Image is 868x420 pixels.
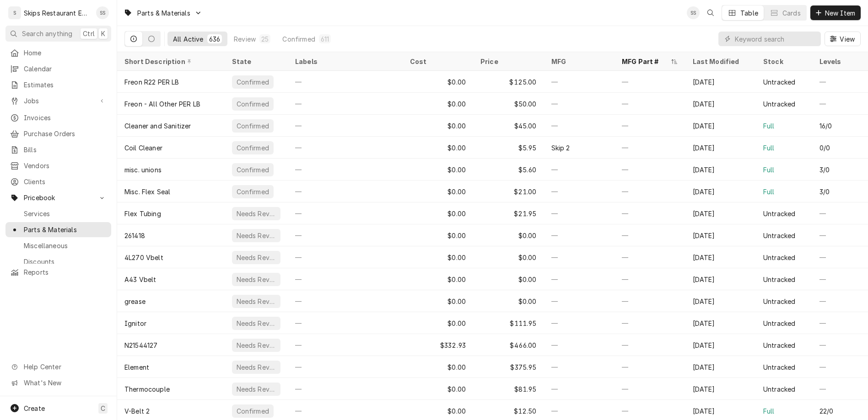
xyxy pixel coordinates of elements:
div: 25 [261,34,269,44]
div: — [288,290,403,312]
div: Levels [819,57,859,66]
button: View [825,32,861,46]
span: Search anything [22,29,72,38]
a: Clients [5,174,111,189]
div: $0.00 [403,137,474,159]
div: — [615,246,685,268]
div: Needs Review [236,297,277,306]
span: Miscellaneous [24,241,107,250]
div: $111.95 [473,312,544,334]
div: Shan Skipper's Avatar [96,6,109,19]
div: [DATE] [685,290,756,312]
div: [DATE] [685,268,756,290]
div: Needs Review [236,253,277,262]
div: Needs Review [236,362,277,372]
div: — [615,115,685,137]
div: Untracked [763,99,795,109]
div: — [288,202,403,224]
div: $0.00 [473,290,544,312]
div: Untracked [763,209,795,218]
div: Ignitor [124,319,146,328]
div: — [615,137,685,159]
div: $0.00 [473,224,544,246]
div: $0.00 [403,159,474,181]
div: $0.00 [403,202,474,224]
div: [DATE] [685,224,756,246]
div: Untracked [763,77,795,87]
div: [DATE] [685,334,756,356]
a: Invoices [5,110,111,125]
div: $0.00 [403,224,474,246]
div: Confirmed [236,77,270,87]
div: — [615,224,685,246]
div: $0.00 [403,290,474,312]
div: 611 [321,34,329,44]
button: New Item [810,5,861,20]
span: Create [24,404,45,412]
div: 261418 [124,231,145,240]
div: [DATE] [685,137,756,159]
div: Untracked [763,275,795,284]
a: Home [5,45,111,60]
div: Last Modified [693,57,747,66]
span: What's New [24,378,106,388]
div: Confirmed [236,99,270,109]
div: Untracked [763,231,795,240]
span: Estimates [24,80,107,90]
a: Vendors [5,158,111,173]
div: $0.00 [403,71,474,93]
div: Price [480,57,535,66]
div: — [544,378,615,400]
div: Cost [410,57,464,66]
div: Short Description [124,57,216,66]
div: — [544,71,615,93]
a: Go to Pricebook [5,190,111,205]
div: [DATE] [685,312,756,334]
div: Untracked [763,297,795,306]
span: Purchase Orders [24,129,107,138]
div: All Active [173,34,204,44]
div: [DATE] [685,159,756,181]
div: [DATE] [685,378,756,400]
a: Calendar [5,61,111,76]
div: — [288,159,403,181]
div: $50.00 [473,93,544,115]
div: Untracked [763,340,795,350]
div: Needs Review [236,319,277,328]
div: — [615,181,685,202]
div: Skip 2 [551,143,570,153]
a: Parts & Materials [5,222,111,237]
div: Untracked [763,253,795,262]
div: — [288,246,403,268]
div: V-Belt 2 [124,406,150,416]
a: Purchase Orders [5,126,111,141]
div: Needs Review [236,209,277,218]
div: misc. unions [124,165,162,175]
input: Keyword search [735,32,816,46]
div: Untracked [763,362,795,372]
div: — [544,159,615,181]
div: $0.00 [403,268,474,290]
div: 22/0 [819,406,834,416]
span: C [101,404,105,413]
a: Go to Parts & Materials [120,5,206,21]
div: MFG [551,57,606,66]
div: SS [96,6,109,19]
div: — [615,71,685,93]
div: Needs Review [236,384,277,394]
a: Go to Jobs [5,93,111,108]
div: $45.00 [473,115,544,137]
div: Untracked [763,319,795,328]
div: $0.00 [403,181,474,202]
span: Invoices [24,113,107,122]
div: Cleaner and Sanitizer [124,121,191,131]
div: $0.00 [403,115,474,137]
button: Open search [703,5,718,20]
div: [DATE] [685,202,756,224]
span: Ctrl [83,29,95,38]
div: — [288,334,403,356]
div: — [544,356,615,378]
span: Calendar [24,64,107,74]
div: — [544,93,615,115]
div: $0.00 [403,312,474,334]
